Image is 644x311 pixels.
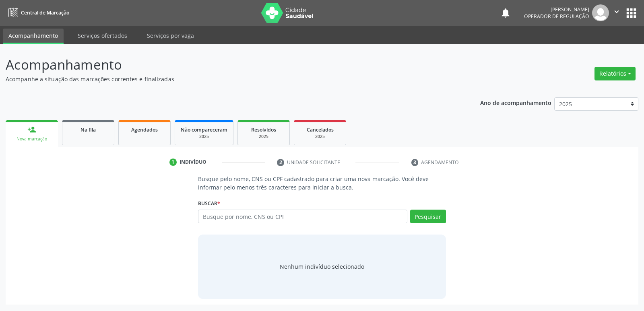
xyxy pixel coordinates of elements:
span: Cancelados [307,126,334,133]
a: Central de Marcação [6,6,69,19]
span: Agendados [131,126,158,133]
p: Busque pelo nome, CNS ou CPF cadastrado para criar uma nova marcação. Você deve informar pelo men... [198,175,446,192]
span: Central de Marcação [21,9,69,16]
img: img [592,4,609,21]
div: [PERSON_NAME] [524,6,589,13]
div: 1 [169,159,177,166]
p: Acompanhamento [6,55,448,75]
p: Ano de acompanhamento [480,97,551,107]
a: Serviços por vaga [141,29,200,43]
div: Indivíduo [180,159,206,166]
i:  [612,7,621,16]
label: Buscar [198,197,220,210]
div: Nova marcação [11,136,52,142]
button: Pesquisar [410,210,446,223]
span: Na fila [80,126,96,133]
span: Resolvidos [251,126,276,133]
span: Não compareceram [181,126,227,133]
input: Busque por nome, CNS ou CPF [198,210,407,223]
span: Operador de regulação [524,13,589,20]
div: 2025 [181,134,227,140]
div: person_add [27,125,36,134]
button: notifications [500,7,511,19]
button:  [609,4,624,21]
a: Serviços ofertados [72,29,133,43]
div: Nenhum indivíduo selecionado [280,262,364,271]
p: Acompanhe a situação das marcações correntes e finalizadas [6,75,448,83]
div: 2025 [300,134,340,140]
a: Acompanhamento [3,29,64,44]
button: Relatórios [594,67,636,80]
button: apps [624,6,638,20]
div: 2025 [244,134,284,140]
